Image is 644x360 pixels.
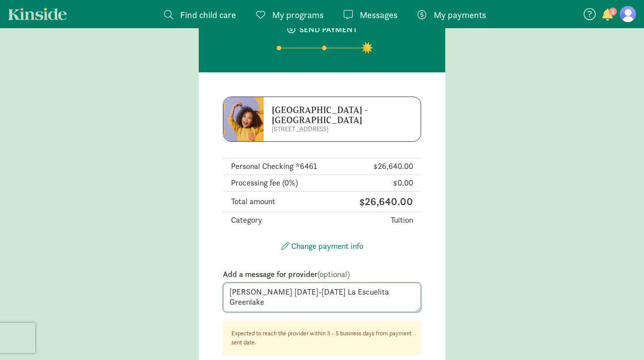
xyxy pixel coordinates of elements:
[291,241,363,251] span: Change payment info
[223,192,308,212] td: Total amount
[272,105,392,125] h6: [GEOGRAPHIC_DATA] - [GEOGRAPHIC_DATA]
[308,212,421,228] td: Tuition
[281,242,289,250] span: Change payment info
[223,212,308,228] td: Category
[231,329,413,347] div: Expected to reach the provider within 3 - 5 business days from payment sent date.
[348,175,421,192] td: $0.00
[348,158,421,175] td: $26,640.00
[434,8,486,22] span: My payments
[272,8,324,22] span: My programs
[223,268,421,281] label: Add a message for provider
[308,192,421,212] td: $26,640.00
[272,125,392,133] p: [STREET_ADDRESS]
[360,8,397,22] span: Messages
[223,175,348,192] td: Processing fee (0%)
[601,9,615,22] button: 2
[317,269,350,280] span: (optional)
[180,8,236,22] span: Find child care
[281,241,363,251] a: Change payment info
[223,158,348,175] td: Personal Checking *6461
[211,24,433,36] div: SEND PAYMENT
[8,8,67,20] a: Kinside
[609,8,617,16] span: 2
